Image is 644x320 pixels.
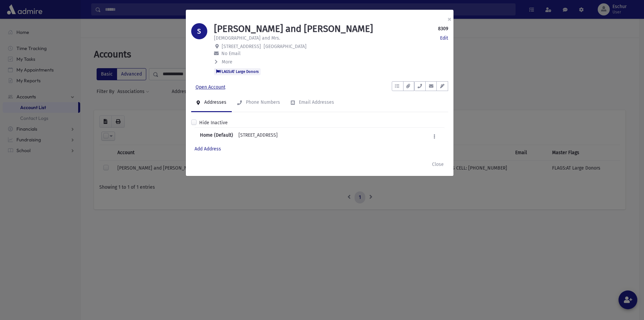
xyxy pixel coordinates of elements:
[191,81,230,93] a: Open Account
[214,58,233,65] button: More
[214,23,373,35] h1: [PERSON_NAME] and [PERSON_NAME]
[222,44,261,49] span: [STREET_ADDRESS]
[191,93,232,112] a: Addresses
[238,132,278,141] div: [STREET_ADDRESS]
[221,51,240,56] span: No Email
[245,99,280,105] div: Phone Numbers
[222,59,232,65] span: More
[195,146,221,152] a: Add Address
[264,44,307,49] span: [GEOGRAPHIC_DATA]
[428,158,448,171] button: Close
[203,99,226,105] div: Addresses
[214,68,261,75] span: FLAGS:AT Large Donors
[438,25,448,32] strong: 8309
[191,23,207,39] div: S
[200,132,233,141] b: Home (Default)
[214,35,280,42] p: [DEMOGRAPHIC_DATA] and Mrs.
[440,35,448,42] a: Edit
[442,10,457,29] button: ×
[285,93,339,112] a: Email Addresses
[232,93,285,112] a: Phone Numbers
[199,119,228,126] label: Hide Inactive
[298,99,334,105] div: Email Addresses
